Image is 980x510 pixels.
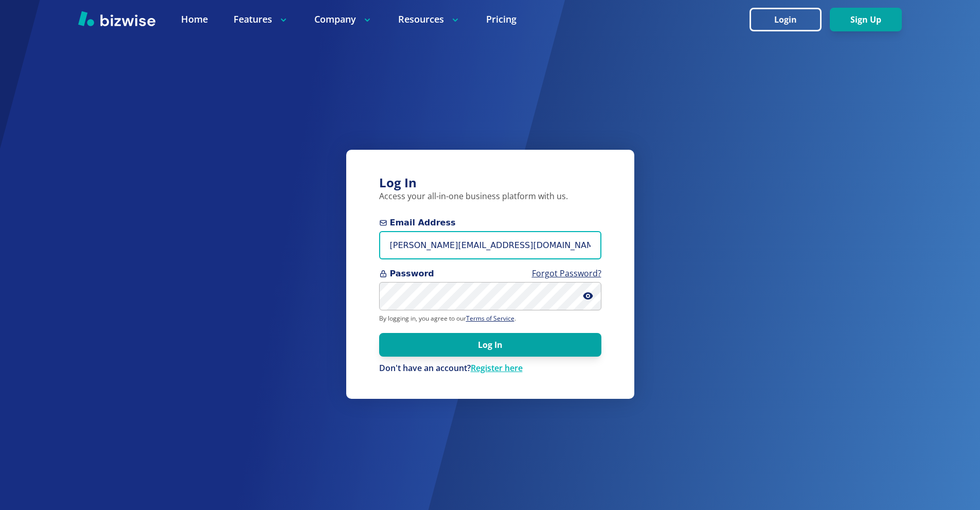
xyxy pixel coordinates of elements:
[314,13,372,26] p: Company
[486,13,516,26] a: Pricing
[379,333,601,357] button: Log In
[379,363,601,374] p: Don't have an account?
[379,268,601,280] span: Password
[532,268,601,279] a: Forgot Password?
[234,13,289,26] p: Features
[830,8,902,31] button: Sign Up
[379,363,601,374] div: Don't have an account?Register here
[379,174,601,191] h3: Log In
[379,314,601,323] p: By logging in, you agree to our .
[379,231,601,259] input: you@example.com
[750,15,830,25] a: Login
[379,191,601,202] p: Access your all-in-one business platform with us.
[379,217,601,229] span: Email Address
[78,11,155,26] img: Bizwise Logo
[466,314,514,323] a: Terms of Service
[398,13,460,26] p: Resources
[830,15,902,25] a: Sign Up
[181,13,208,26] a: Home
[750,8,822,31] button: Login
[471,362,523,374] a: Register here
